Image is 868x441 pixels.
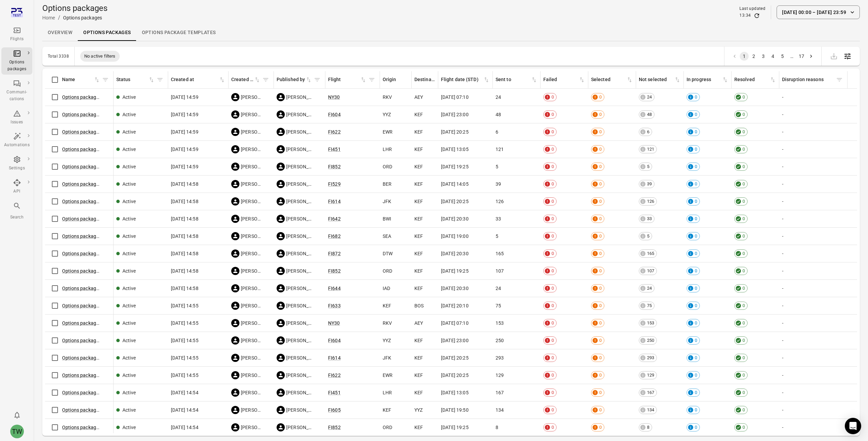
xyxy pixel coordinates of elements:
[231,76,261,83] span: Created by
[549,146,556,153] span: 0
[328,233,341,239] a: FI682
[10,425,24,438] div: TW
[116,76,148,83] div: Status
[639,76,674,83] div: Not selected
[383,181,392,187] span: BER
[241,181,262,187] span: [PERSON_NAME]
[549,181,556,187] span: 0
[171,250,198,257] span: [DATE] 14:58
[549,198,556,205] span: 0
[286,128,313,135] span: [PERSON_NAME]
[171,215,198,222] span: [DATE] 14:58
[241,94,262,101] span: [PERSON_NAME]
[740,128,747,135] span: 0
[496,76,538,83] div: Sort by sent to in ascending order
[277,76,305,83] div: Published by
[241,198,262,205] span: [PERSON_NAME]
[496,181,501,187] span: 39
[78,25,136,41] a: Options packages
[171,163,198,170] span: [DATE] 14:59
[734,76,769,83] div: Resolved
[845,418,861,434] div: Open Intercom Messenger
[62,147,131,152] a: Options package FI451 ([DATE])
[782,233,845,240] div: -
[414,250,423,257] span: KEF
[645,233,652,240] span: 5
[62,199,131,204] a: Options package FI614 ([DATE])
[42,25,860,41] nav: Local navigation
[1,47,32,75] a: Options packages
[549,94,556,101] span: 0
[645,128,652,135] span: 6
[692,215,700,222] span: 0
[62,251,131,256] a: Options package FI872 ([DATE])
[597,268,604,274] span: 0
[782,146,845,153] div: -
[62,320,130,326] a: Options package NY30 ([DATE])
[8,422,27,441] button: Tony Wang
[692,250,700,257] span: 0
[286,215,313,222] span: [PERSON_NAME]
[171,198,198,205] span: [DATE] 14:58
[597,198,604,205] span: 0
[277,76,312,83] div: Sort by published by in ascending order
[543,76,585,83] span: Failed
[740,250,747,257] span: 0
[768,52,777,61] button: Go to page 4
[42,25,78,41] a: Overview
[597,128,604,135] span: 0
[328,94,340,100] a: NY30
[383,76,409,83] div: Origin
[645,94,654,101] span: 24
[692,198,700,205] span: 0
[62,303,131,308] a: Options package FI633 ([DATE])
[597,215,604,222] span: 0
[645,268,657,274] span: 107
[496,198,504,205] span: 126
[383,215,391,222] span: BWI
[328,407,341,413] a: FI605
[777,5,860,19] button: [DATE] 00:00 – [DATE] 23:59
[834,75,844,85] span: Filter by disruption reasons
[328,320,340,326] a: NY30
[286,250,313,257] span: [PERSON_NAME]
[778,52,787,61] button: Go to page 5
[549,233,556,240] span: 0
[62,268,131,274] a: Options package FI852 ([DATE])
[1,200,32,223] button: Search
[692,128,700,135] span: 0
[730,52,816,61] nav: pagination navigation
[549,128,556,135] span: 0
[122,94,136,101] div: Active
[645,250,657,257] span: 165
[797,52,806,61] button: Go to page 17
[171,76,219,83] div: Created at
[645,215,654,222] span: 33
[4,59,30,73] div: Options packages
[286,181,313,187] span: [PERSON_NAME]
[782,94,845,101] div: -
[549,163,556,170] span: 0
[328,199,341,204] a: FI614
[171,146,198,153] span: [DATE] 14:59
[100,75,111,85] button: Filter by name
[414,215,423,222] span: KEF
[1,24,32,45] a: Flights
[841,49,854,63] button: Open table configuration
[441,233,469,240] span: [DATE] 19:00
[496,76,531,83] div: Sent to
[734,76,776,83] span: Resolved
[441,163,469,170] span: [DATE] 19:25
[740,198,747,205] span: 0
[591,76,633,83] span: Selected
[782,128,845,135] div: -
[286,94,313,101] span: [PERSON_NAME]
[328,355,341,361] a: FI614
[328,251,341,256] a: FI872
[122,233,136,240] div: Active
[414,163,423,170] span: KEF
[441,268,469,274] span: [DATE] 19:25
[543,76,578,83] div: Failed
[62,286,131,291] a: Options package FI644 ([DATE])
[10,408,24,422] button: Notifications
